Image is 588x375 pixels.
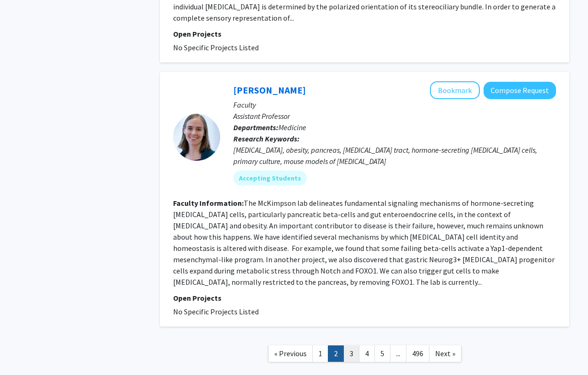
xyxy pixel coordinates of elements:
span: No Specific Projects Listed [173,307,259,316]
span: Next » [435,349,455,358]
button: Compose Request to Wendy McKimpson [484,82,556,99]
a: 496 [406,345,429,362]
b: Departments: [233,123,278,132]
b: Research Keywords: [233,134,300,143]
mat-chip: Accepting Students [233,171,307,186]
span: « Previous [274,349,307,358]
p: Open Projects [173,292,556,304]
a: Next [429,345,461,362]
p: Assistant Professor [233,110,556,122]
fg-read-more: The McKimpson lab delineates fundamental signaling mechanisms of hormone-secreting [MEDICAL_DATA]... [173,198,555,287]
button: Add Wendy McKimpson to Bookmarks [430,81,480,99]
a: 5 [374,345,390,362]
a: 3 [343,345,359,362]
span: Medicine [278,123,306,132]
a: Previous [268,345,313,362]
iframe: Chat [7,333,40,368]
a: 2 [328,345,344,362]
span: ... [396,349,400,358]
span: No Specific Projects Listed [173,43,259,52]
a: 4 [359,345,375,362]
b: Faculty Information: [173,198,244,208]
p: Open Projects [173,28,556,39]
nav: Page navigation [160,336,569,374]
a: [PERSON_NAME] [233,84,306,96]
p: Faculty [233,99,556,110]
div: [MEDICAL_DATA], obesity, pancreas, [MEDICAL_DATA] tract, hormone-secreting [MEDICAL_DATA] cells, ... [233,144,556,167]
a: 1 [312,345,328,362]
